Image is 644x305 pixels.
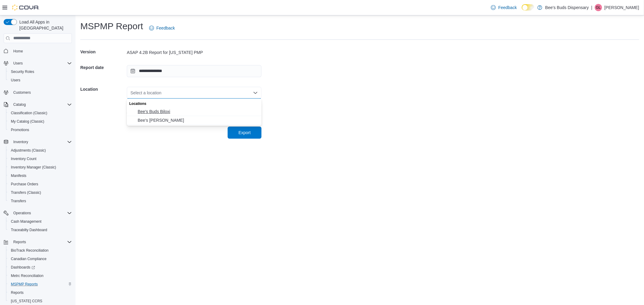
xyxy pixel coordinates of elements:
div: Choose from the following options [127,99,261,125]
a: Transfers [8,197,28,205]
span: Transfers [11,199,26,203]
span: Washington CCRS [8,297,72,305]
button: Inventory [1,138,74,146]
button: My Catalog (Classic) [6,117,74,126]
span: Adjustments (Classic) [8,147,72,154]
span: Customers [13,90,31,95]
span: Inventory Manager (Classic) [11,165,56,170]
span: My Catalog (Classic) [8,118,72,125]
h5: Location [80,83,126,95]
div: Locations [127,99,261,107]
a: Classification (Classic) [8,109,50,117]
button: Adjustments (Classic) [6,146,74,155]
span: MSPMP Reports [8,281,72,288]
button: Classification (Classic) [6,109,74,117]
a: Inventory Manager (Classic) [8,164,59,171]
span: Purchase Orders [8,181,72,188]
p: | [591,4,592,11]
button: Home [1,47,74,55]
a: Purchase Orders [8,181,41,188]
span: BioTrack Reconciliation [11,248,49,253]
span: Operations [13,211,31,215]
span: Inventory [11,138,72,146]
div: ASAP 4.2B Report for [US_STATE] PMP [127,49,261,55]
button: Promotions [6,126,74,134]
button: MSPMP Reports [6,280,74,288]
span: Inventory Count [8,155,72,162]
span: Cash Management [8,218,72,225]
span: Customers [11,89,72,96]
a: Cash Management [8,218,44,225]
button: Purchase Orders [6,180,74,188]
button: Operations [1,209,74,217]
span: Security Roles [11,69,34,74]
span: Inventory [13,140,28,144]
span: Users [11,78,20,83]
span: [US_STATE] CCRS [11,299,42,303]
a: [US_STATE] CCRS [8,297,45,305]
button: BioTrack Reconciliation [6,246,74,255]
button: Transfers [6,197,74,205]
span: Reports [11,290,24,295]
span: Inventory Count [11,156,37,161]
span: Manifests [8,172,72,179]
a: Feedback [489,2,519,14]
span: Metrc Reconciliation [11,273,43,278]
a: Manifests [8,172,29,179]
button: Manifests [6,171,74,180]
div: Graham Lamb [595,4,602,11]
a: Transfers (Classic) [8,189,43,196]
button: Security Roles [6,68,74,76]
a: Promotions [8,126,32,134]
button: Users [1,59,74,68]
button: Metrc Reconciliation [6,272,74,280]
span: Feedback [498,5,517,11]
input: Dark Mode [522,4,534,11]
span: Classification (Classic) [8,109,72,117]
span: Inventory Manager (Classic) [8,164,72,171]
span: Export [239,130,251,136]
a: Reports [8,289,26,296]
button: Customers [1,88,74,97]
a: My Catalog (Classic) [8,118,47,125]
a: Security Roles [8,68,37,75]
button: Bee's Buds Biloxi [127,107,261,116]
span: MSPMP Reports [11,282,38,287]
span: My Catalog (Classic) [11,119,44,124]
button: Catalog [1,100,74,109]
button: Bee's Buds Wiggins [127,116,261,125]
button: Inventory [11,138,30,146]
h1: MSPMP Report [80,20,143,32]
button: Operations [11,209,34,217]
button: Transfers (Classic) [6,188,74,197]
span: Dashboards [11,265,35,270]
span: Promotions [8,126,72,134]
span: Cash Management [11,219,41,224]
a: Feedback [147,22,177,34]
a: Canadian Compliance [8,255,49,263]
button: Traceabilty Dashboard [6,226,74,234]
span: Feedback [156,25,175,31]
a: Metrc Reconciliation [8,272,46,279]
button: Users [6,76,74,84]
span: Users [8,77,72,84]
button: Inventory Manager (Classic) [6,163,74,171]
span: Home [13,49,23,54]
span: Users [13,61,23,66]
span: Dark Mode [522,11,522,11]
a: Inventory Count [8,155,39,162]
button: Users [11,60,25,67]
button: Reports [11,238,28,246]
button: Canadian Compliance [6,255,74,263]
span: Home [11,47,72,55]
a: Dashboards [8,264,37,271]
a: Adjustments (Classic) [8,147,48,154]
span: Load All Apps in [GEOGRAPHIC_DATA] [17,19,72,31]
span: Canadian Compliance [8,255,72,263]
h5: Version [80,46,126,58]
button: Export [228,127,261,139]
span: Canadian Compliance [11,256,46,261]
span: Catalog [13,102,26,107]
span: Catalog [11,101,72,108]
img: Cova [12,5,39,11]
